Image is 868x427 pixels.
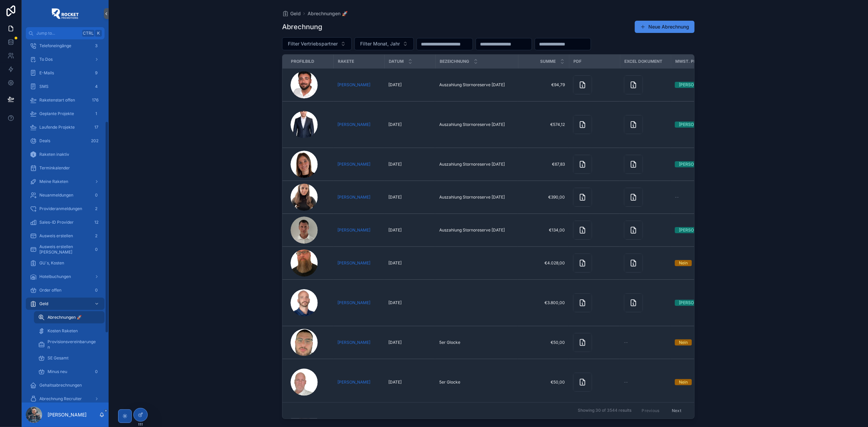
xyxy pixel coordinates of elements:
[282,10,301,17] a: Geld
[308,10,348,17] a: Abrechnungen 🚀
[675,300,718,306] a: [PERSON_NAME]
[439,340,460,345] span: 5er Glocke
[290,10,301,17] span: Geld
[39,287,61,293] span: Order offen
[337,260,380,266] a: [PERSON_NAME]
[39,57,53,62] span: To Dos
[440,59,469,64] span: Bezeichnung
[337,300,380,305] a: [PERSON_NAME]
[337,300,370,305] a: [PERSON_NAME]
[52,8,79,19] img: App logo
[39,206,82,211] span: Provideranmeldungen
[679,379,688,385] div: Nein
[522,340,565,345] span: €50,00
[34,338,105,351] a: Provisionsvereinbarungen
[92,110,100,118] div: 1
[39,70,54,76] span: E-Mails
[522,227,565,233] a: €134,00
[26,40,105,52] a: Telefoneingänge3
[26,379,105,391] a: Gehaltsabrechnungen
[439,227,514,233] a: Auszahlung Stornoreserve [DATE]
[39,301,48,307] span: Geld
[388,379,431,385] a: [DATE]
[676,59,706,64] span: MwSt. Plicht
[388,227,431,233] a: [DATE]
[34,366,105,378] a: Minus neu0
[39,192,73,198] span: Neuanmeldungen
[337,340,370,345] span: [PERSON_NAME]
[26,121,105,133] a: Laufende Projekte17
[92,368,100,376] div: 0
[26,203,105,215] a: Provideranmeldungen2
[679,339,688,346] div: Nein
[388,260,431,266] a: [DATE]
[39,138,50,144] span: Deals
[337,162,380,167] a: [PERSON_NAME]
[26,243,105,256] a: Ausweis erstellen [PERSON_NAME]0
[34,311,105,323] a: Abrechnungen 🚀
[388,162,431,167] a: [DATE]
[92,245,100,254] div: 0
[522,379,565,385] a: €50,00
[679,122,712,128] div: [PERSON_NAME]
[388,300,431,305] a: [DATE]
[439,82,505,88] span: Auszahlung Stornoreserve [DATE]
[522,194,565,200] span: €390,00
[625,59,663,64] span: Excel Dokument
[26,135,105,147] a: Deals202
[26,284,105,296] a: Order offen0
[337,379,370,385] span: [PERSON_NAME]
[337,194,370,200] a: [PERSON_NAME]
[675,227,718,233] a: [PERSON_NAME]
[679,227,712,233] div: [PERSON_NAME]
[337,82,370,88] a: [PERSON_NAME]
[388,122,402,127] span: [DATE]
[522,82,565,88] a: €94,79
[48,315,82,320] span: Abrechnungen 🚀
[679,260,688,266] div: Nein
[388,260,402,266] span: [DATE]
[282,37,352,50] button: Select Button
[388,194,431,200] a: [DATE]
[337,260,370,266] span: [PERSON_NAME]
[522,260,565,266] a: €4.028,00
[337,379,380,385] a: [PERSON_NAME]
[34,352,105,364] a: SE Gesamt
[338,59,354,64] span: Rakete
[337,227,370,233] a: [PERSON_NAME]
[26,298,105,310] a: Geld
[439,82,514,88] a: Auszahlung Stornoreserve [DATE]
[39,125,75,130] span: Laufende Projekte
[388,340,431,345] a: [DATE]
[679,161,712,167] div: [PERSON_NAME]
[39,244,90,255] span: Ausweis erstellen [PERSON_NAME]
[439,162,514,167] a: Auszahlung Stornoreserve [DATE]
[675,161,718,167] a: [PERSON_NAME]
[282,22,322,32] h1: Abrechnung
[388,194,402,200] span: [DATE]
[39,233,73,239] span: Ausweis erstellen
[92,232,100,240] div: 2
[439,122,505,127] span: Auszahlung Stornoreserve [DATE]
[388,122,431,127] a: [DATE]
[26,67,105,79] a: E-Mails9
[39,220,74,225] span: Sales-ID Provider
[48,411,87,418] p: [PERSON_NAME]
[39,274,71,279] span: Hotelbuchungen
[522,162,565,167] a: €67,83
[39,97,75,103] span: Raketenstart offen
[92,205,100,213] div: 2
[82,30,94,37] span: Ctrl
[96,31,101,36] span: K
[388,300,402,305] span: [DATE]
[39,179,68,184] span: Meine Raketen
[675,260,718,266] a: Nein
[624,379,628,385] span: --
[39,43,71,49] span: Telefoneingänge
[388,82,402,88] span: [DATE]
[26,108,105,120] a: Geplante Projekte1
[26,53,105,66] a: To Dos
